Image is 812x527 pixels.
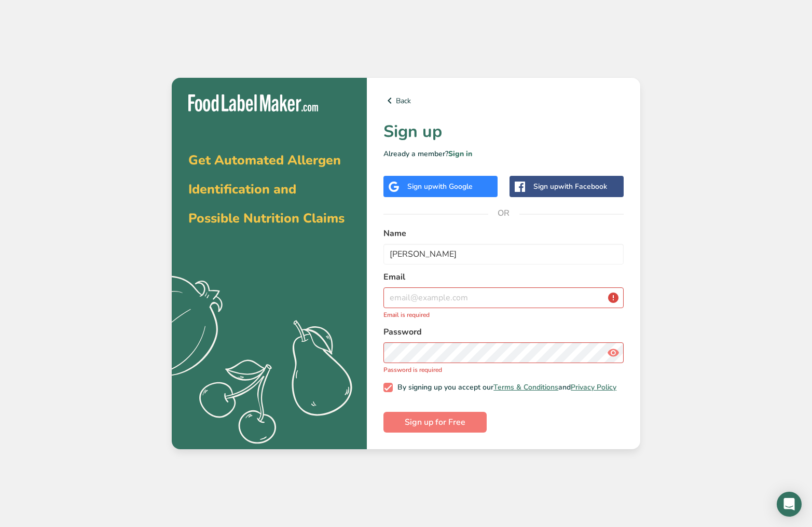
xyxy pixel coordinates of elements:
[558,182,607,191] span: with Facebook
[571,382,616,392] a: Privacy Policy
[383,271,624,283] label: Email
[383,287,624,308] input: email@example.com
[533,181,607,192] div: Sign up
[405,416,465,428] span: Sign up for Free
[383,148,624,159] p: Already a member?
[777,492,802,517] div: Open Intercom Messenger
[383,326,624,338] label: Password
[383,119,624,144] h1: Sign up
[383,244,624,265] input: John Doe
[383,412,487,433] button: Sign up for Free
[448,149,472,159] a: Sign in
[383,365,624,375] p: Password is required
[188,94,318,112] img: Food Label Maker
[383,310,624,320] p: Email is required
[393,383,617,392] span: By signing up you accept our and
[383,94,624,107] a: Back
[188,151,345,227] span: Get Automated Allergen Identification and Possible Nutrition Claims
[407,181,473,192] div: Sign up
[488,198,519,229] span: OR
[383,227,624,240] label: Name
[432,182,473,191] span: with Google
[493,382,558,392] a: Terms & Conditions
